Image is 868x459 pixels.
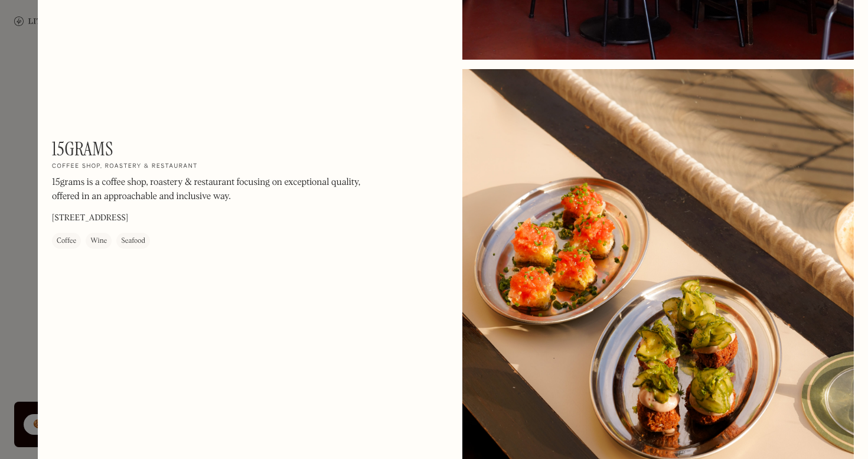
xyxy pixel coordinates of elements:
p: [STREET_ADDRESS] [52,213,128,225]
div: Seafood [121,236,145,248]
p: 15grams is a coffee shop, roastery & restaurant focusing on exceptional quality, offered in an ap... [52,176,371,204]
h1: 15grams [52,138,113,160]
div: Coffee [57,236,76,248]
div: Wine [90,236,107,248]
h2: Coffee shop, roastery & restaurant [52,163,198,171]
